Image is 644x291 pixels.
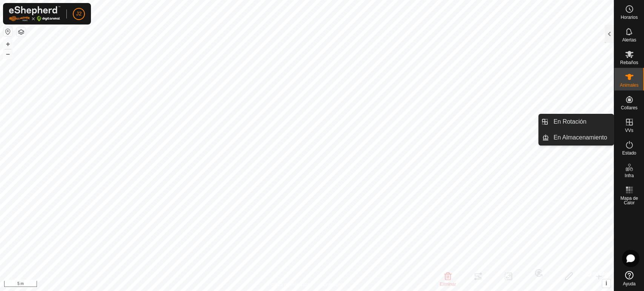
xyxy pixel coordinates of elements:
[622,38,636,42] span: Alertas
[17,28,26,37] button: Capas del Mapa
[602,279,610,288] button: i
[553,117,586,126] span: En Rotación
[623,282,636,286] span: Ayuda
[553,133,607,142] span: En Almacenamiento
[549,130,613,145] a: En Almacenamiento
[3,40,12,49] button: +
[3,27,12,36] button: Restablecer Mapa
[76,10,82,18] span: J2
[9,6,60,21] img: Logo Gallagher
[620,60,638,65] span: Rebaños
[3,49,12,58] button: –
[539,114,613,129] li: En Rotación
[622,151,636,155] span: Estado
[606,280,607,286] span: i
[614,268,644,289] a: Ayuda
[321,281,346,288] a: Contáctenos
[621,15,638,20] span: Horarios
[625,128,633,133] span: VVs
[624,173,633,178] span: Infra
[621,106,637,110] span: Collares
[549,114,613,129] a: En Rotación
[620,83,638,87] span: Animales
[268,281,311,288] a: Política de Privacidad
[539,130,613,145] li: En Almacenamiento
[616,196,642,205] span: Mapa de Calor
